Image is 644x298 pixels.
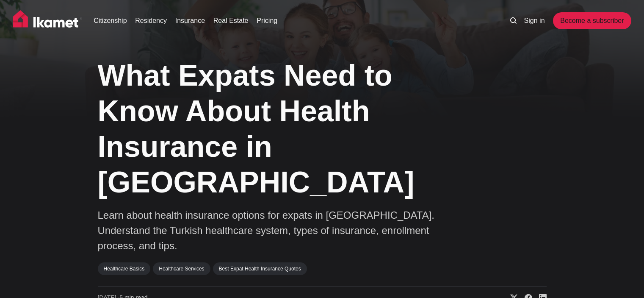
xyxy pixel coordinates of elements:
[98,208,437,253] p: Learn about health insurance options for expats in [GEOGRAPHIC_DATA]. Understand the Turkish heal...
[524,16,545,26] a: Sign in
[98,262,151,275] a: Healthcare Basics
[175,16,205,26] a: Insurance
[135,16,167,26] a: Residency
[213,262,307,275] a: Best Expat Health Insurance Quotes
[98,58,462,200] h1: What Expats Need to Know About Health Insurance in [GEOGRAPHIC_DATA]
[213,16,249,26] a: Real Estate
[94,16,127,26] a: Citizenship
[13,10,82,31] img: Ikamet home
[553,12,631,29] a: Become a subscriber
[257,16,277,26] a: Pricing
[153,262,210,275] a: Healthcare Services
